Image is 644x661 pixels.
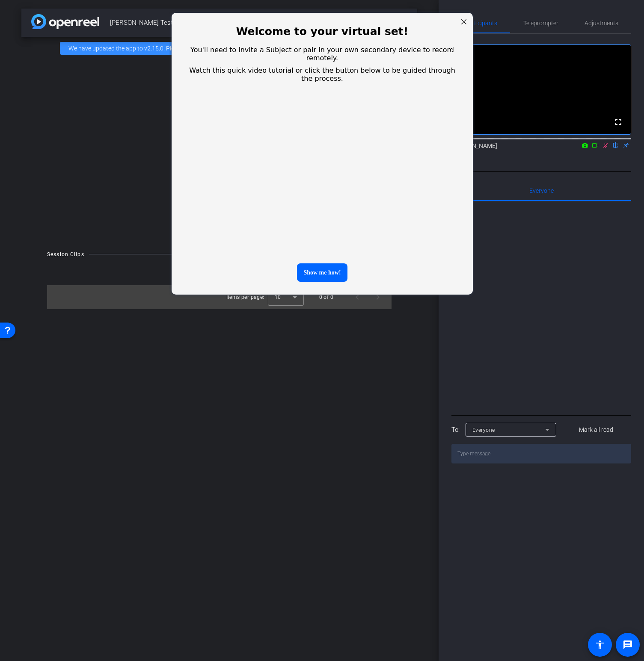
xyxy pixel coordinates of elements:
span: Everyone [472,427,495,433]
span: You'll need to invite a Subject or pair in your own secondary device to record remotely. [21,46,285,62]
div: We have updated the app to v2.15.0. Please make sure the mobile user has the newest version. [60,42,379,55]
mat-icon: message [623,640,633,650]
iframe: OpenReel Video Player [15,95,291,255]
span: Mark all read [579,425,613,434]
div: entering modal [3,13,304,295]
mat-icon: accessibility [595,640,605,650]
div: Director [451,150,631,158]
span: Teleprompter [523,20,558,26]
span: Participants [465,20,497,26]
div: Show me how! [128,263,178,282]
span: Watch this quick video tutorial or click the button below to be guided through the process. [20,66,286,83]
button: Mark all read [561,422,632,437]
img: app-logo [31,14,99,29]
mat-icon: fullscreen [613,117,623,127]
span: Welcome to your virtual set! [67,25,239,38]
div: Session Clips [47,250,84,259]
mat-icon: flip [611,141,621,149]
div: Waiting for subjects to join... [21,60,417,241]
div: To: [451,425,460,435]
div: [PERSON_NAME] [451,142,631,158]
span: Everyone [529,188,554,194]
span: Adjustments [585,20,618,26]
span: [PERSON_NAME] Test Session 6 [110,14,200,31]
